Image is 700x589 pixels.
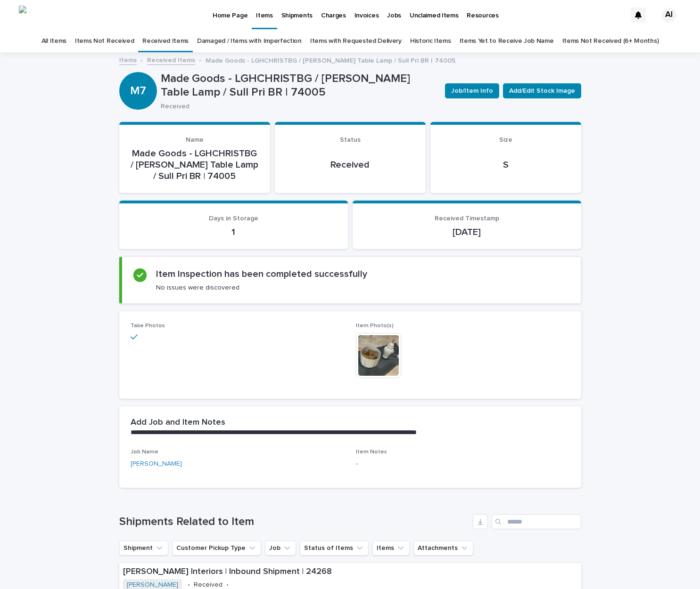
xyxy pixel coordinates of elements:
p: No issues were discovered [156,283,239,292]
a: Received Items [147,54,195,65]
button: Customer Pickup Type [172,541,261,556]
p: S [442,159,570,170]
span: Add/Edit Stock Image [509,86,575,96]
div: AI [661,8,676,23]
p: - [356,459,570,469]
span: Take Photos [131,323,165,329]
a: Historic Items [410,30,451,52]
div: M7 [119,46,157,97]
button: Job/Item Info [445,83,499,98]
span: Item Photo(s) [356,323,394,329]
h2: Item Inspection has been completed successfully [156,268,367,280]
a: Items Not Received (6+ Months) [562,30,659,52]
p: Made Goods - LGHCHRISTBG / [PERSON_NAME] Table Lamp / Sull Pri BR | 74005 [161,72,437,99]
span: Received Timestamp [435,215,499,222]
p: Received [161,103,434,111]
p: • [226,581,229,589]
a: Damaged / Items with Imperfection [197,30,302,52]
a: Items with Requested Delivery [310,30,402,52]
p: • [188,581,190,589]
button: Attachments [413,541,473,556]
button: Job [265,541,296,556]
span: Days in Storage [209,215,258,222]
a: All Items [41,30,66,52]
span: Job Name [131,449,158,455]
button: Add/Edit Stock Image [503,83,581,98]
button: Items [372,541,410,556]
span: Size [499,137,512,143]
button: Shipment [119,541,168,556]
p: Received [194,581,222,589]
button: Status of Items [300,541,369,556]
a: Items [119,54,137,65]
p: [PERSON_NAME] Interiors | Inbound Shipment | 24268 [123,567,577,577]
img: V8wmgQlw3PuuQWz90oEVKnLNc5eIYlSHmku_CdJApyc [19,6,26,24]
h1: Shipments Related to Item [119,515,469,529]
p: Made Goods - LGHCHRISTBG / [PERSON_NAME] Table Lamp / Sull Pri BR | 74005 [206,55,455,65]
a: [PERSON_NAME] [131,459,182,469]
p: Made Goods - LGHCHRISTBG / [PERSON_NAME] Table Lamp / Sull Pri BR | 74005 [131,148,259,182]
a: Received Items [142,30,189,52]
h2: Add Job and Item Notes [131,418,225,428]
input: Search [492,514,581,529]
a: [PERSON_NAME] [127,581,178,589]
span: Name [186,137,204,143]
a: Items Not Received [75,30,134,52]
p: Received [286,159,414,170]
a: Items Yet to Receive Job Name [460,30,554,52]
span: Status [340,137,361,143]
p: [DATE] [364,226,570,238]
span: Item Notes [356,449,387,455]
p: 1 [131,226,337,238]
span: Job/Item Info [451,86,493,96]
